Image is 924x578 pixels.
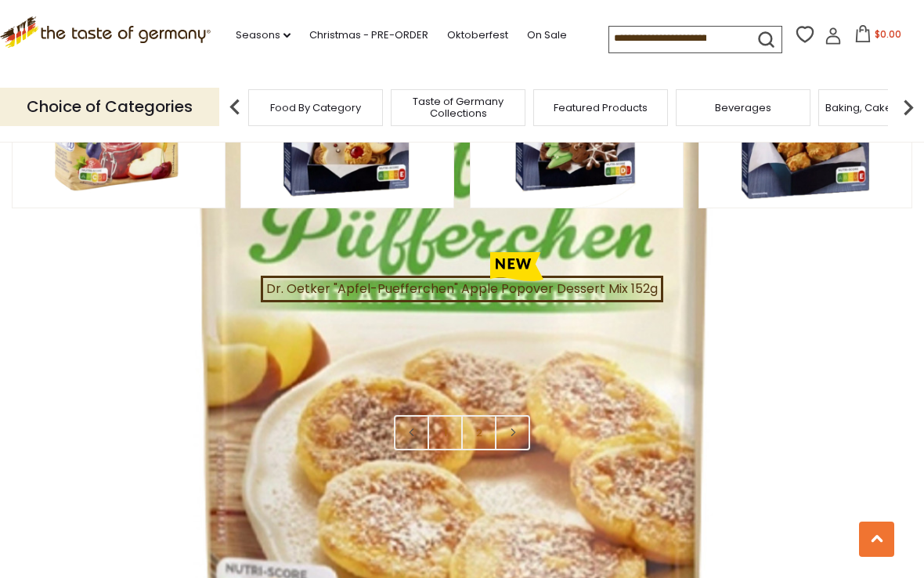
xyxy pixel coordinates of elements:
span: $0.00 [875,27,901,41]
a: 2 [461,415,496,450]
a: On Sale [527,27,567,44]
a: Christmas - PRE-ORDER [309,27,428,44]
a: Seasons [236,27,291,44]
a: 1 [428,415,463,450]
img: previous arrow [219,92,251,123]
a: Featured Products [554,102,648,114]
a: Beverages [715,102,771,114]
button: $0.00 [845,25,911,49]
img: next arrow [893,92,924,123]
a: Oktoberfest [447,27,508,44]
a: Food By Category [270,102,361,114]
a: Dr. Oetker "Apfel-Puefferchen" Apple Popover Dessert Mix 152g [261,276,663,302]
a: Taste of Germany Collections [395,96,521,119]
